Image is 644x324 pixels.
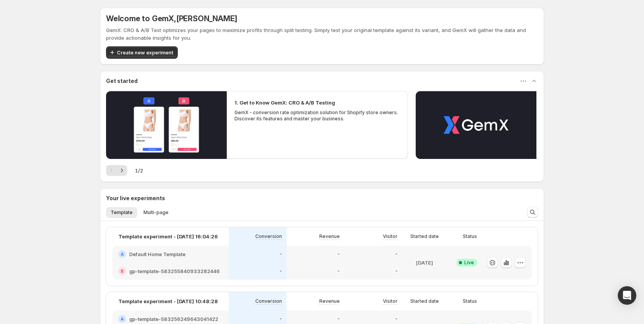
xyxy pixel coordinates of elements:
p: Revenue [319,298,340,304]
p: - [395,316,398,322]
p: Started date [410,298,439,304]
p: - [337,316,340,322]
p: Conversion [255,298,282,304]
p: - [280,316,282,322]
p: Started date [410,233,439,240]
nav: Pagination [106,165,127,176]
p: [DATE] [416,259,433,267]
p: - [280,268,282,274]
p: Visitor [383,233,398,240]
h2: A [121,317,124,321]
p: Revenue [319,233,340,240]
p: - [337,251,340,257]
p: Status [463,298,477,304]
span: , [PERSON_NAME] [174,14,237,23]
h2: Default Home Template [129,250,185,258]
div: Open Intercom Messenger [618,286,636,305]
p: GemX - conversion rate optimization solution for Shopify store owners. Discover its features and ... [234,110,400,122]
h5: Welcome to GemX [106,14,237,23]
button: Search and filter results [527,207,538,218]
h3: Get started [106,77,138,85]
p: Template experiment - [DATE] 16:04:26 [118,233,218,240]
button: Create new experiment [106,46,178,59]
h2: gp-template-583255840933282446 [129,267,220,275]
p: Conversion [255,233,282,240]
p: Status [463,233,477,240]
button: Play video [106,91,227,159]
span: 1 / 2 [135,167,143,174]
p: - [280,251,282,257]
h3: Your live experiments [106,194,165,202]
span: Live [464,260,474,266]
button: Next [116,165,127,176]
span: Template [111,209,133,216]
button: Play video [416,91,536,159]
h2: A [121,252,124,256]
p: Template experiment - [DATE] 10:48:28 [118,297,218,305]
h2: gp-template-583256249643041422 [129,315,218,323]
span: Multi-page [143,209,169,216]
h2: B [121,269,124,273]
p: GemX: CRO & A/B Test optimizes your pages to maximize profits through split testing. Simply test ... [106,26,538,42]
h2: 1. Get to Know GemX: CRO & A/B Testing [234,99,335,106]
p: - [395,268,398,274]
p: - [395,251,398,257]
span: Create new experiment [117,49,173,56]
p: Visitor [383,298,398,304]
p: - [337,268,340,274]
